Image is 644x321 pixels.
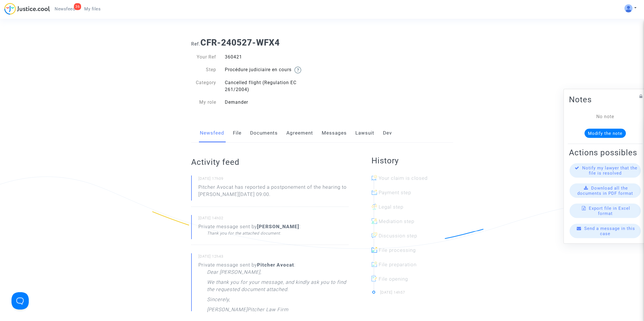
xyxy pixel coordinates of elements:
p: We thank you for your message, and kindly ask you to find the requested document attached. [207,279,348,296]
small: [DATE] 12h43 [198,254,348,261]
span: Export file in Excel format [589,206,630,216]
span: Download all the documents in PDF format [577,186,633,196]
div: Private message sent by : [198,261,348,316]
a: 36Newsfeed [50,5,80,13]
p: [PERSON_NAME] [207,306,248,316]
img: jc-logo.svg [4,3,50,15]
span: Ref. [191,41,200,47]
small: [DATE] 14h02 [198,216,348,223]
h2: Activity feed [191,157,348,167]
a: Agreement [286,124,313,143]
div: No note [578,113,633,120]
img: ALV-UjV5hOg1DK_6VpdGyI3GiCsbYcKFqGYcyigr7taMTixGzq57m2O-mEoJuuWBlO_HCk8JQ1zztKhP13phCubDFpGEbboIp... [624,4,632,12]
a: Lawsuit [355,124,374,143]
div: Step [187,66,221,73]
p: Sincerely, [207,296,230,306]
a: Newsfeed [200,124,224,143]
div: Your Ref [187,54,221,61]
b: Pitcher Avocat [257,262,294,268]
a: File [233,124,241,143]
a: Documents [250,124,278,143]
a: My files [80,5,105,13]
div: Category [187,79,221,93]
div: Cancelled flight (Regulation EC 261/2004) [221,79,322,93]
div: 36 [74,3,81,10]
span: Notify my lawyer that the file is resolved [582,165,637,176]
h2: Notes [569,95,641,105]
img: help.svg [294,67,301,73]
a: Messages [322,124,347,143]
div: My role [187,99,221,106]
iframe: Help Scout Beacon - Open [11,292,29,309]
div: 360421 [221,54,322,61]
h2: History [371,156,453,166]
p: Pitcher Law Firm [248,306,288,316]
div: Thank you for the attached document. [207,230,301,236]
div: Demander [221,99,322,106]
p: Dear [PERSON_NAME], [207,269,261,279]
a: Dev [383,124,392,143]
span: Send a message in this case [584,226,635,236]
h2: Actions possibles [569,148,641,158]
span: Your claim is closed [379,175,428,181]
span: My files [84,6,101,12]
b: CFR-240527-WFX4 [200,37,280,48]
div: Procédure judiciaire en cours [221,66,322,73]
small: [DATE] 17h09 [198,176,348,184]
p: Pitcher Avocat has reported a postponement of the hearing to [PERSON_NAME][DATE] 09:00. [198,184,348,201]
button: Modify the note [584,129,626,138]
span: Newsfeed [55,6,75,12]
b: [PERSON_NAME] [257,224,299,229]
div: Private message sent by : [198,223,301,236]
